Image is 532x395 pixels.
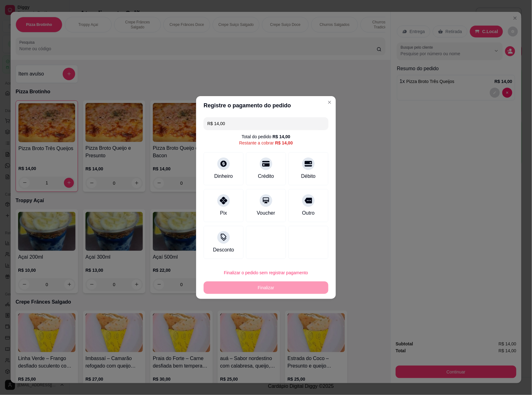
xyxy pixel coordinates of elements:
div: R$ 14,00 [273,134,290,140]
header: Registre o pagamento do pedido [196,96,336,115]
div: Voucher [257,209,275,217]
div: R$ 14,00 [275,140,293,146]
div: Dinheiro [214,173,233,180]
div: Desconto [213,246,234,254]
div: Pix [220,209,227,217]
div: Outro [302,209,315,217]
div: Débito [301,173,316,180]
button: Close [325,97,335,107]
input: Ex.: hambúrguer de cordeiro [207,117,325,130]
button: Finalizar o pedido sem registrar pagamento [204,266,328,279]
div: Crédito [258,173,274,180]
div: Restante a cobrar [239,140,293,146]
div: Total do pedido [242,134,290,140]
